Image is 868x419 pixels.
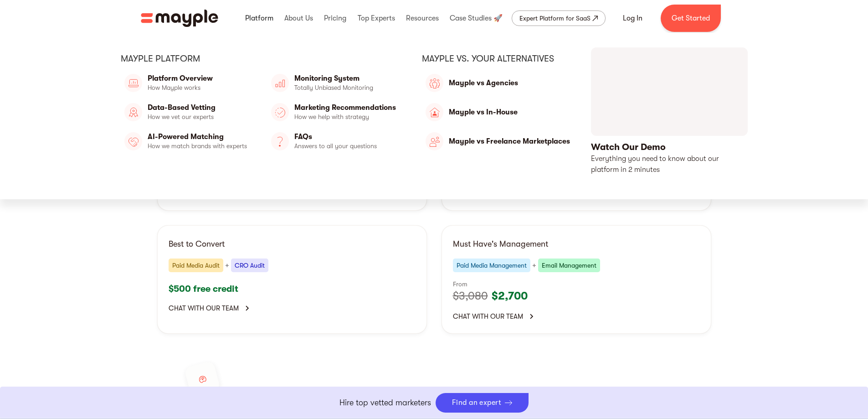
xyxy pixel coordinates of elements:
[453,237,700,251] p: Must Have's Management
[231,259,268,272] div: CRO Audit
[453,310,523,322] p: Chat with our team
[453,290,488,302] div: $3,080
[591,47,748,176] a: open lightbox
[453,259,530,272] div: Paid Media Management
[512,10,606,26] a: Expert Platform for SaaS
[355,4,397,33] div: Top Experts
[538,259,600,272] div: Email Management
[492,290,528,302] div: $2,700
[704,313,868,419] iframe: Chat Widget
[519,13,591,24] div: Expert Platform for SaaS
[612,7,653,29] a: Log In
[422,53,572,65] div: Mayple vs. Your Alternatives
[169,237,416,251] p: Best to Convert
[169,302,239,314] p: Chat with our team
[169,283,416,295] p: $500 free credit
[453,310,700,322] a: Chat with our team
[169,302,416,314] a: Chat with our team
[282,4,315,33] div: About Us
[141,10,218,27] img: Mayple logo
[453,279,700,289] div: From
[225,261,229,270] div: +
[339,397,431,409] p: Hire top vetted marketers
[169,259,223,272] div: Paid Media Audit
[532,261,536,270] div: +
[243,4,276,33] div: Platform
[141,10,218,27] a: home
[322,4,349,33] div: Pricing
[661,5,721,32] a: Get Started
[404,4,441,33] div: Resources
[452,398,502,407] div: Find an expert
[121,53,403,65] div: Mayple platform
